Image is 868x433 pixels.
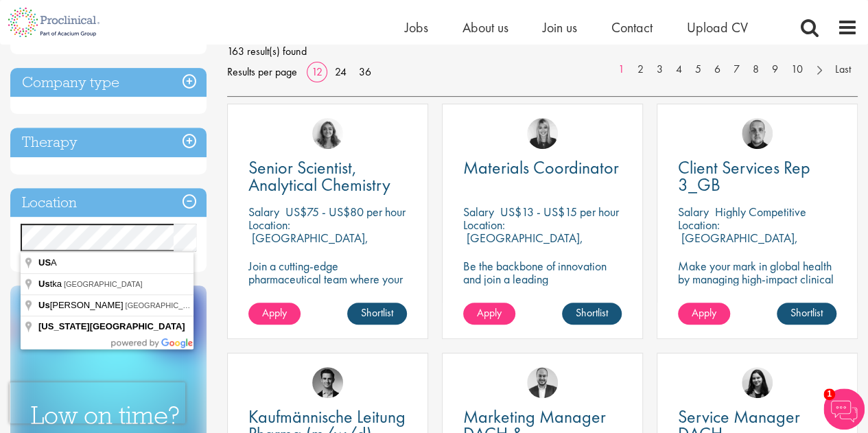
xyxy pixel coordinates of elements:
[477,305,502,320] span: Apply
[688,62,708,78] a: 5
[38,321,185,331] span: [US_STATE][GEOGRAPHIC_DATA]
[463,217,505,233] span: Location:
[248,159,407,194] a: Senior Scientist, Analytical Chemistry
[347,303,407,325] a: Shortlist
[248,156,390,196] span: Senior Scientist, Analytical Chemistry
[678,159,836,194] a: Client Services Rep 3_GB
[64,280,143,288] span: [GEOGRAPHIC_DATA]
[10,382,185,423] iframe: reCAPTCHA
[527,367,558,398] img: Aitor Melia
[823,388,835,400] span: 1
[285,204,406,220] p: US$75 - US$80 per hour
[784,62,810,78] a: 10
[463,230,583,259] p: [GEOGRAPHIC_DATA], [GEOGRAPHIC_DATA]
[678,217,720,233] span: Location:
[38,279,50,289] span: Us
[692,305,716,320] span: Apply
[742,118,773,149] img: Harry Budge
[330,65,351,79] a: 24
[38,300,126,310] span: [PERSON_NAME]
[631,62,650,78] a: 2
[611,19,653,36] a: Contact
[38,279,64,289] span: tka
[828,62,858,78] a: Last
[463,303,515,325] a: Apply
[248,259,407,325] p: Join a cutting-edge pharmaceutical team where your passion for chemistry will help shape the futu...
[312,118,343,149] img: Jackie Cerchio
[38,257,51,268] span: US
[248,217,290,233] span: Location:
[678,204,709,220] span: Salary
[10,188,207,218] h3: Location
[765,62,785,78] a: 9
[227,41,858,62] span: 163 result(s) found
[262,305,287,320] span: Apply
[126,301,204,309] span: [GEOGRAPHIC_DATA]
[527,118,558,149] img: Janelle Jones
[562,303,622,325] a: Shortlist
[405,19,428,36] a: Jobs
[543,19,577,36] a: Join us
[462,19,508,36] a: About us
[777,303,836,325] a: Shortlist
[669,62,689,78] a: 4
[611,62,631,78] a: 1
[707,62,727,78] a: 6
[678,259,836,299] p: Make your mark in global health by managing high-impact clinical trials with a leading CRO.
[10,68,207,97] h3: Company type
[307,65,327,79] a: 12
[248,204,279,220] span: Salary
[727,62,747,78] a: 7
[38,300,50,310] span: Us
[678,230,798,259] p: [GEOGRAPHIC_DATA], [GEOGRAPHIC_DATA]
[354,65,376,79] a: 36
[742,367,773,398] img: Indre Stankeviciute
[463,156,619,179] span: Materials Coordinator
[650,62,670,78] a: 3
[31,402,186,429] h3: Low on time?
[248,230,368,259] p: [GEOGRAPHIC_DATA], [GEOGRAPHIC_DATA]
[678,303,730,325] a: Apply
[312,367,343,398] img: Max Slevogt
[678,156,810,196] span: Client Services Rep 3_GB
[463,204,494,220] span: Salary
[38,257,59,268] span: A
[463,159,622,176] a: Materials Coordinator
[500,204,619,220] p: US$13 - US$15 per hour
[227,62,297,82] span: Results per page
[746,62,766,78] a: 8
[823,388,865,430] img: Chatbot
[248,303,301,325] a: Apply
[10,128,207,157] h3: Therapy
[715,204,806,220] p: Highly Competitive
[463,259,622,325] p: Be the backbone of innovation and join a leading pharmaceutical company to help keep life-changin...
[687,19,748,36] a: Upload CV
